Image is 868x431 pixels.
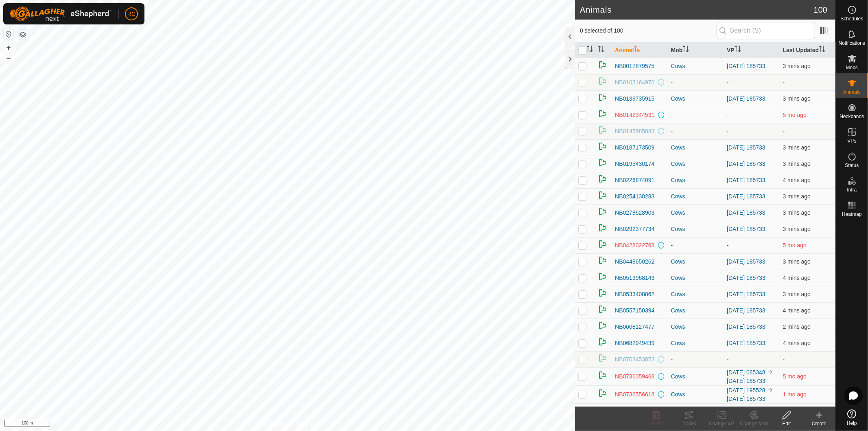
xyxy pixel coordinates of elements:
[598,190,608,200] img: returning on
[615,176,654,185] span: NB0226874091
[598,239,608,249] img: returning on
[783,258,811,265] span: 12 Aug 2025, 2:55 pm
[671,355,720,364] div: -
[598,370,608,380] img: returning on
[727,378,765,384] a: [DATE] 185733
[586,47,593,53] p-sorticon: Activate to sort
[783,79,785,86] span: -
[671,339,720,347] div: Cows
[671,290,720,299] div: Cows
[783,275,811,281] span: 12 Aug 2025, 2:55 pm
[783,356,785,363] span: -
[783,373,807,380] span: 1 Mar 2025, 8:06 pm
[783,226,811,232] span: 12 Aug 2025, 2:55 pm
[780,42,835,58] th: Last Updated
[783,161,811,167] span: 12 Aug 2025, 2:56 pm
[783,307,811,314] span: 12 Aug 2025, 2:55 pm
[598,207,608,216] img: returning on
[738,420,770,427] div: Change Mob
[598,255,608,265] img: returning on
[717,22,815,39] input: Search (S)
[598,321,608,330] img: returning on
[727,177,765,183] a: [DATE] 185733
[671,225,720,233] div: Cows
[819,47,825,53] p-sorticon: Activate to sort
[783,340,811,346] span: 12 Aug 2025, 2:55 pm
[671,372,720,381] div: Cows
[598,405,608,415] img: returning on
[598,174,608,184] img: returning on
[839,41,865,46] span: Notifications
[770,420,803,427] div: Edit
[598,158,608,167] img: returning on
[705,420,738,427] div: Change VP
[598,92,608,102] img: returning on
[598,60,608,70] img: returning on
[846,65,858,70] span: Mobs
[671,78,720,87] div: -
[840,16,863,21] span: Schedules
[682,47,689,53] p-sorticon: Activate to sort
[671,62,720,70] div: Cows
[803,420,835,427] div: Create
[671,192,720,201] div: Cows
[671,176,720,185] div: Cows
[727,356,729,363] app-display-virtual-paddock-transition: -
[615,95,654,103] span: NB0139735915
[580,26,717,35] span: 0 selected of 100
[783,209,811,216] span: 12 Aug 2025, 2:55 pm
[847,139,856,143] span: VPs
[634,47,641,53] p-sorticon: Activate to sort
[783,95,811,102] span: 12 Aug 2025, 2:56 pm
[615,160,654,168] span: NB0195430174
[127,10,136,18] span: RC
[615,390,654,399] span: NB0736556618
[727,193,765,200] a: [DATE] 185733
[671,95,720,103] div: Cows
[612,42,667,58] th: Animal
[783,323,811,330] span: 12 Aug 2025, 2:56 pm
[727,242,729,248] app-display-virtual-paddock-transition: -
[727,161,765,167] a: [DATE] 185733
[671,274,720,282] div: Cows
[783,193,811,200] span: 12 Aug 2025, 2:55 pm
[783,63,811,69] span: 12 Aug 2025, 2:55 pm
[767,369,774,375] img: to
[4,43,13,53] button: +
[598,125,608,135] img: returning on
[836,406,868,429] a: Help
[598,353,608,363] img: returning on
[598,76,608,86] img: returning on
[671,257,720,266] div: Cows
[727,79,729,86] app-display-virtual-paddock-transition: -
[671,390,720,399] div: Cows
[727,63,765,69] a: [DATE] 185733
[615,323,654,331] span: NB0608127477
[724,42,779,58] th: VP
[735,47,741,53] p-sorticon: Activate to sort
[671,241,720,250] div: -
[615,355,654,364] span: NB0703453073
[727,323,765,330] a: [DATE] 185733
[598,109,608,119] img: returning on
[783,177,811,183] span: 12 Aug 2025, 2:55 pm
[598,141,608,151] img: returning on
[615,225,654,233] span: NB0292377734
[673,420,705,427] div: Tracks
[727,396,765,402] a: [DATE] 185733
[615,209,654,217] span: NB0278628903
[295,420,319,428] a: Contact Us
[847,187,857,192] span: Infra
[10,7,112,21] img: Gallagher Logo
[727,112,729,118] app-display-virtual-paddock-transition: -
[598,223,608,233] img: returning on
[671,160,720,168] div: Cows
[843,90,861,95] span: Animals
[615,111,654,119] span: NB0142344531
[845,163,859,168] span: Status
[615,62,654,70] span: NB0017879575
[783,291,811,297] span: 12 Aug 2025, 2:55 pm
[4,53,13,63] button: –
[671,306,720,315] div: Cows
[615,127,654,136] span: NB0145685083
